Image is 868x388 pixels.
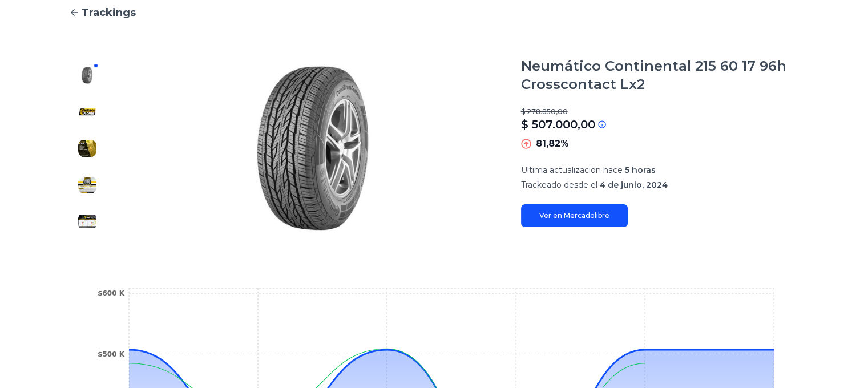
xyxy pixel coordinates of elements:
[98,289,125,297] tspan: $600 K
[521,204,628,227] a: Ver en Mercadolibre
[521,107,800,116] p: $ 278.850,00
[128,57,498,240] img: Neumático Continental 215 60 17 96h Crosscontact Lx2
[78,66,96,84] img: Neumático Continental 215 60 17 96h Crosscontact Lx2
[521,165,623,175] span: Ultima actualizacion hace
[82,5,136,21] span: Trackings
[98,350,125,358] tspan: $500 K
[521,57,800,94] h1: Neumático Continental 215 60 17 96h Crosscontact Lx2
[69,5,800,21] a: Trackings
[625,165,656,175] span: 5 horas
[78,139,96,157] img: Neumático Continental 215 60 17 96h Crosscontact Lx2
[521,180,597,190] span: Trackeado desde el
[600,180,668,190] span: 4 de junio, 2024
[78,176,96,194] img: Neumático Continental 215 60 17 96h Crosscontact Lx2
[78,212,96,231] img: Neumático Continental 215 60 17 96h Crosscontact Lx2
[78,103,96,121] img: Neumático Continental 215 60 17 96h Crosscontact Lx2
[521,116,595,132] p: $ 507.000,00
[536,137,569,151] p: 81,82%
